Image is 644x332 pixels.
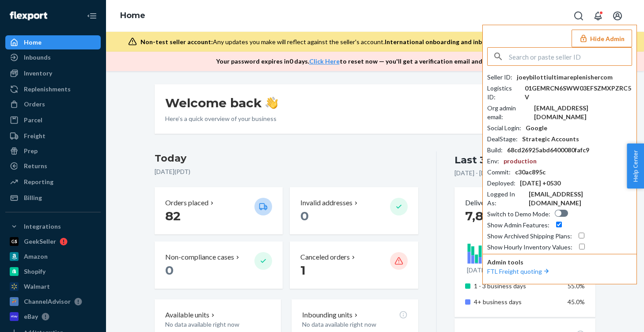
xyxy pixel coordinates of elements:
[5,264,101,279] a: Shopify
[24,297,71,306] div: ChannelAdvisor
[24,282,50,291] div: Walmart
[568,298,585,306] span: 45.0%
[525,84,632,102] div: 01GEMRCN6SWW03EFSZMXPZRC5V
[300,198,352,208] p: Invalid addresses
[5,249,101,264] a: Amazon
[155,151,418,166] h3: Today
[300,208,309,223] span: 0
[609,7,626,25] button: Open account menu
[5,159,101,173] a: Returns
[487,73,512,82] div: Seller ID :
[467,266,487,275] p: [DATE]
[165,208,181,223] span: 82
[165,252,234,262] p: Non-compliance cases
[24,162,47,170] div: Returns
[5,50,101,64] a: Inbounds
[155,241,283,289] button: Non-compliance cases 0
[487,135,518,143] div: DealStage :
[24,267,45,276] div: Shopify
[526,124,547,132] div: Google
[455,153,519,167] div: Last 30 days
[24,222,61,231] div: Integrations
[5,129,101,143] a: Freight
[5,219,101,234] button: Integrations
[589,7,607,25] button: Open notifications
[5,82,101,96] a: Replenishments
[487,146,503,155] div: Build :
[10,11,47,20] img: Flexport logo
[385,38,614,45] span: International onboarding and inbounding may not work during impersonation.
[465,208,498,223] span: 7,852
[487,232,572,241] div: Show Archived Shipping Plans :
[487,221,549,230] div: Show Admin Features :
[140,38,614,46] div: Any updates you make will reflect against the seller's account.
[309,57,340,65] a: Click Here
[5,35,101,49] a: Home
[487,84,520,102] div: Logistics ID :
[570,7,587,25] button: Open Search Box
[113,3,152,29] ol: breadcrumbs
[165,320,270,329] p: No data available right now
[507,146,589,155] div: 68cd26925abd6400080fafc9
[165,263,174,278] span: 0
[83,7,101,25] button: Close Navigation
[5,113,101,127] a: Parcel
[302,320,407,329] p: No data available right now
[165,95,278,111] h1: Welcome back
[487,157,499,166] div: Env :
[265,97,278,109] img: hand-wave emoji
[5,66,101,80] a: Inventory
[5,144,101,158] a: Prep
[5,234,101,249] a: GeekSeller
[487,258,632,267] p: Admin tools
[487,124,521,132] div: Social Login :
[140,38,213,45] span: Non-test seller account:
[24,53,51,62] div: Inbounds
[5,191,101,205] a: Billing
[120,11,145,20] a: Home
[487,268,551,275] a: FTL Freight quoting
[165,310,209,320] p: Available units
[517,73,613,82] div: joeybilottiultimareplenishercom
[290,187,418,234] button: Invalid addresses 0
[165,114,278,123] p: Here’s a quick overview of your business
[24,100,45,109] div: Orders
[24,69,52,78] div: Inventory
[534,104,632,121] div: [EMAIL_ADDRESS][DOMAIN_NAME]
[520,179,561,188] div: [DATE] +0530
[5,97,101,111] a: Orders
[455,169,515,177] p: [DATE] - [DATE] ( PDT )
[504,157,537,166] div: production
[474,282,561,290] p: 1 - 3 business days
[568,282,585,290] span: 55.0%
[529,190,632,207] div: [EMAIL_ADDRESS][DOMAIN_NAME]
[24,38,42,47] div: Home
[515,168,546,177] div: c30ac895c
[165,198,208,208] p: Orders placed
[302,310,352,320] p: Inbounding units
[24,252,48,261] div: Amazon
[487,104,530,121] div: Org admin email :
[522,135,579,143] div: Strategic Accounts
[487,168,511,177] div: Commit :
[24,237,56,246] div: GeekSeller
[24,147,38,155] div: Prep
[24,116,42,124] div: Parcel
[24,193,42,202] div: Billing
[24,85,71,94] div: Replenishments
[572,30,632,47] button: Hide Admin
[509,48,632,65] input: Search or paste seller ID
[487,243,572,252] div: Show Hourly Inventory Values :
[627,143,644,189] button: Help Center
[5,279,101,294] a: Walmart
[300,252,350,262] p: Canceled orders
[5,294,101,309] a: ChannelAdvisor
[24,312,38,321] div: eBay
[474,298,561,306] p: 4+ business days
[487,190,524,207] div: Logged In As :
[24,132,45,140] div: Freight
[465,198,523,208] button: Delivered orders
[216,57,526,66] p: Your password expires in 0 days . to reset now — you'll get a verification email and be logged out.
